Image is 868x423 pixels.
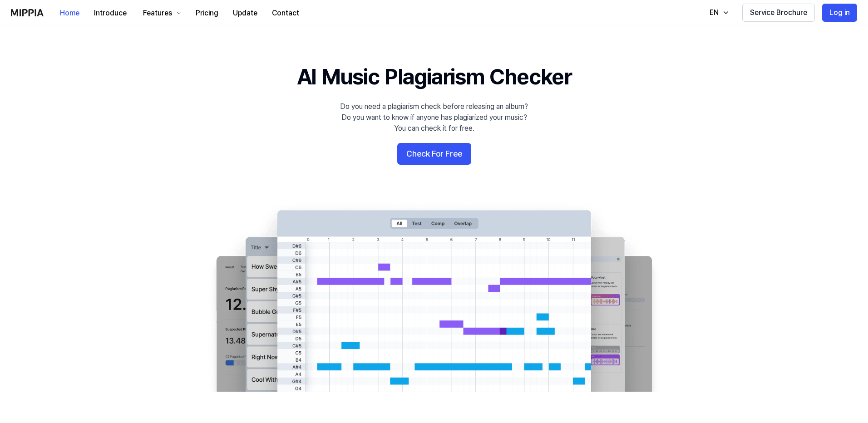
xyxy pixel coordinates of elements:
button: Features [134,4,188,22]
button: Pricing [188,4,226,22]
button: Service Brochure [742,4,815,22]
div: EN [708,7,720,18]
button: Update [226,4,265,22]
div: Do you need a plagiarism check before releasing an album? Do you want to know if anyone has plagi... [340,101,528,134]
div: Features [141,8,174,19]
a: Home [53,0,87,25]
img: logo [11,9,44,16]
h1: AI Music Plagiarism Checker [297,62,572,92]
button: Contact [265,4,306,22]
button: Log in [822,4,857,22]
button: Introduce [87,4,134,22]
img: main Image [198,201,670,392]
button: Home [53,4,87,22]
button: Check For Free [397,143,471,165]
a: Update [226,0,265,25]
button: EN [700,4,735,22]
